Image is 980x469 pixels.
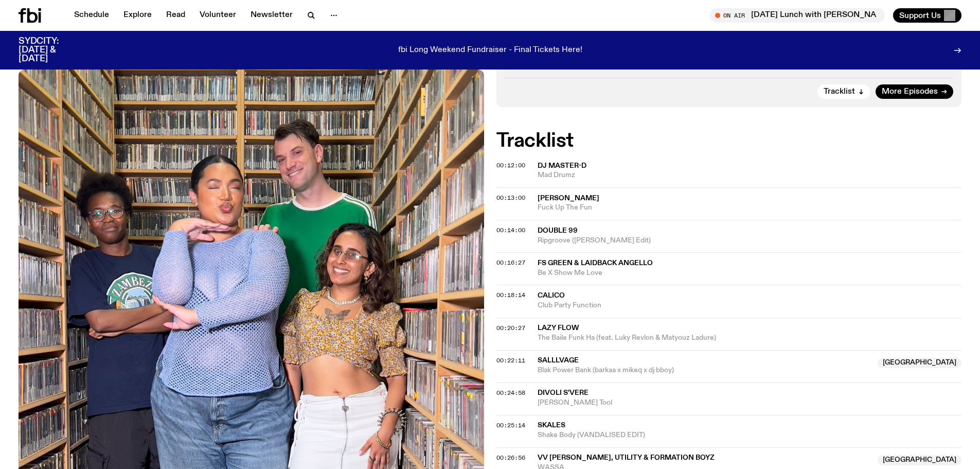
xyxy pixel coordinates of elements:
[19,37,84,63] h3: SYDCITY: [DATE] & [DATE]
[538,430,962,440] span: Shake Body (VANDALISED EDIT)
[496,356,525,364] span: 00:22:11
[538,389,589,396] span: Divoli S'vere
[496,195,525,201] button: 00:13:00
[538,162,586,169] span: DJ Master-D
[538,292,565,299] span: Calico
[496,163,525,168] button: 00:12:00
[496,226,525,234] span: 00:14:00
[538,454,715,461] span: Vv [PERSON_NAME], UTILITY & Formation Boyz
[817,84,870,99] button: Tracklist
[496,390,525,396] button: 00:24:58
[538,203,962,213] span: Fuck Up The Fun
[538,170,962,180] span: Mad Drumz
[244,8,299,23] a: Newsletter
[538,195,599,202] span: [PERSON_NAME]
[538,333,962,343] span: The Baile Funk Ha (feat. Luky Revlon & Matyouz Ladure)
[538,236,962,246] span: Ripgroove ([PERSON_NAME] Edit)
[538,301,962,310] span: Club Party Function
[878,455,961,465] span: [GEOGRAPHIC_DATA]
[496,228,525,233] button: 00:14:00
[496,324,525,332] span: 00:20:27
[893,8,961,23] button: Support Us
[538,268,962,278] span: Be X Show Me Love
[538,259,653,267] span: FS Green & Laidback Angello
[496,423,525,428] button: 00:25:14
[538,422,565,429] span: Skales
[496,258,525,267] span: 00:16:27
[496,292,525,298] button: 00:18:14
[398,46,582,55] p: fbi Long Weekend Fundraiser - Final Tickets Here!
[496,421,525,429] span: 00:25:14
[538,398,962,408] span: [PERSON_NAME] Tool
[538,324,579,332] span: Lazy Flow
[899,11,941,20] span: Support Us
[824,88,855,96] span: Tracklist
[496,194,525,202] span: 00:13:00
[117,8,158,23] a: Explore
[496,161,525,169] span: 00:12:00
[496,358,525,363] button: 00:22:11
[496,454,525,462] span: 00:26:56
[882,88,938,96] span: More Episodes
[876,84,953,99] a: More Episodes
[496,291,525,299] span: 00:18:14
[68,8,115,23] a: Schedule
[538,227,578,234] span: Double 99
[878,358,961,368] span: [GEOGRAPHIC_DATA]
[496,325,525,331] button: 00:20:27
[538,357,579,364] span: Salllvage
[496,389,525,397] span: 00:24:58
[160,8,191,23] a: Read
[496,455,525,461] button: 00:26:56
[710,8,885,23] button: On Air[DATE] Lunch with [PERSON_NAME]
[496,132,962,150] h2: Tracklist
[496,260,525,266] button: 00:16:27
[193,8,242,23] a: Volunteer
[538,366,872,375] span: Blak Power Bank (barkaa x mikeq x dj bboy)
